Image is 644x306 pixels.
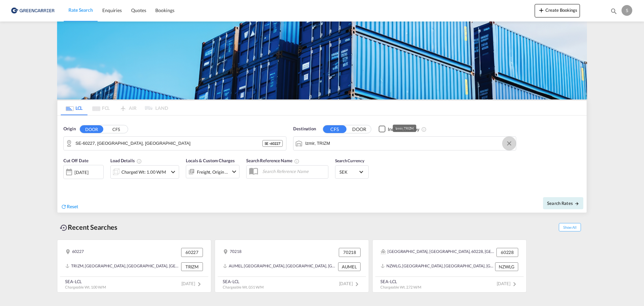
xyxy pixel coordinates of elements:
[293,137,516,150] md-input-container: Izmir, TRIZM
[131,7,146,13] span: Quotes
[57,21,587,99] img: GreenCarrierFCL_LCL.png
[63,178,68,187] md-datepicker: Select
[497,281,519,286] span: [DATE]
[155,7,174,13] span: Bookings
[215,239,369,293] recent-search-card: 70218 70218AUMEL, [GEOGRAPHIC_DATA], [GEOGRAPHIC_DATA], [GEOGRAPHIC_DATA], [GEOGRAPHIC_DATA] AUME...
[181,262,203,271] div: TRIZM
[294,159,300,164] md-icon: Your search will be saved by the below given name
[75,138,262,148] input: Search by Door
[495,262,518,271] div: NZWLG
[65,248,84,257] div: 60227
[610,7,618,15] md-icon: icon-magnify
[186,158,235,163] span: Locals & Custom Charges
[61,204,67,210] md-icon: icon-refresh
[388,126,419,133] div: Include Nearby
[195,280,203,288] md-icon: icon-chevron-right
[68,7,93,13] span: Rate Search
[169,168,177,176] md-icon: icon-chevron-down
[323,125,346,133] button: CFS
[305,138,513,148] input: Search by Port
[186,165,239,178] div: Freight Origin Destinationicon-chevron-down
[353,280,361,288] md-icon: icon-chevron-right
[265,141,280,146] span: SE - 60227
[543,197,583,209] button: Search Ratesicon-arrow-right
[65,262,179,271] div: TRIZM, Izmir, Türkiye, South West Asia, Asia Pacific
[63,126,75,132] span: Origin
[61,100,88,115] md-tab-item: LCL
[339,167,365,177] md-select: Select Currency: kr SEKSweden Krona
[259,166,328,176] input: Search Reference Name
[80,125,103,133] button: DOOR
[223,278,264,285] div: SEA-LCL
[339,169,358,175] span: SEK
[395,125,414,132] div: Izmir, TRIZM
[339,281,361,286] span: [DATE]
[575,201,579,206] md-icon: icon-arrow-right
[110,165,179,179] div: Charged Wt: 1.00 W/Micon-chevron-down
[380,278,421,285] div: SEA-LCL
[496,248,518,257] div: 60228
[537,6,545,14] md-icon: icon-plus 400-fg
[57,116,587,213] div: Origin DOOR CFS SE-60227, Norrköping, ÖstergötlandDestination CFS DOORCheckbox No Ink Unchecked: ...
[64,137,286,150] md-input-container: SE-60227, Norrköping, Östergötland
[504,138,514,148] button: Clear Input
[547,201,579,206] span: Search Rates
[223,285,264,289] span: Chargeable Wt. 0.51 W/M
[67,204,78,209] span: Reset
[347,125,371,133] button: DOOR
[338,262,361,271] div: AUMEL
[102,7,122,13] span: Enquiries
[63,165,104,179] div: [DATE]
[381,262,493,271] div: NZWLG, Wellington, New Zealand, Oceania, Oceania
[372,239,527,293] recent-search-card: [GEOGRAPHIC_DATA], [GEOGRAPHIC_DATA], 60228, [GEOGRAPHIC_DATA], [GEOGRAPHIC_DATA], [GEOGRAPHIC_DA...
[121,167,166,177] div: Charged Wt: 1.00 W/M
[421,127,427,132] md-icon: Unchecked: Ignores neighbouring ports when fetching rates.Checked : Includes neighbouring ports w...
[197,167,228,177] div: Freight Origin Destination
[223,262,336,271] div: AUMEL, Melbourne, Australia, Oceania, Oceania
[63,158,89,163] span: Cut Off Date
[137,159,142,164] md-icon: Chargeable Weight
[622,5,632,16] div: S
[246,158,300,163] span: Search Reference Name
[223,248,241,257] div: 70218
[511,280,519,288] md-icon: icon-chevron-right
[339,248,361,257] div: 70218
[104,125,128,133] button: CFS
[335,158,364,163] span: Search Currency
[110,158,142,163] span: Load Details
[61,100,168,115] md-pagination-wrapper: Use the left and right arrow keys to navigate between tabs
[610,7,618,17] div: icon-magnify
[65,278,106,285] div: SEA-LCL
[559,223,581,231] span: Show All
[65,285,106,289] span: Chargeable Wt. 1.00 W/M
[380,285,421,289] span: Chargeable Wt. 2.72 W/M
[181,281,203,286] span: [DATE]
[181,248,203,257] div: 60227
[74,169,88,175] div: [DATE]
[61,203,78,211] div: icon-refreshReset
[60,224,68,232] md-icon: icon-backup-restore
[10,3,55,18] img: 609dfd708afe11efa14177256b0082fb.png
[57,239,211,293] recent-search-card: 60227 60227TRIZM, [GEOGRAPHIC_DATA], [GEOGRAPHIC_DATA], [GEOGRAPHIC_DATA], [GEOGRAPHIC_DATA] TRIZ...
[293,126,316,132] span: Destination
[379,126,419,133] md-checkbox: Checkbox No Ink
[535,4,580,17] button: icon-plus 400-fgCreate Bookings
[381,248,495,257] div: Norrköping, Östergötland, 60228, Sweden, Northern Europe, Europe
[230,168,238,176] md-icon: icon-chevron-down
[57,220,120,235] div: Recent Searches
